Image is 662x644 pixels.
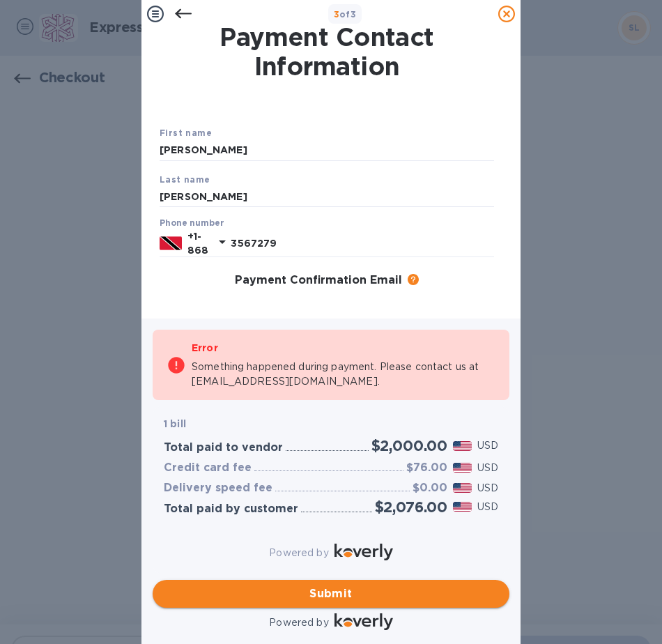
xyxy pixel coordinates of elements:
span: Submit [164,585,498,602]
b: Error [192,342,218,353]
span: 3 [334,9,339,20]
h3: Payment Confirmation Email [235,274,402,287]
h3: $76.00 [406,461,447,475]
input: Enter your first name [160,140,494,161]
p: USD [477,438,498,453]
b: First name [160,128,212,138]
h3: Total paid by customer [164,503,298,516]
input: Enter your phone number [231,233,494,254]
label: Phone number [160,220,224,228]
img: USD [453,463,472,473]
h3: Delivery speed fee [164,482,272,495]
p: USD [477,500,498,514]
img: USD [453,483,472,493]
b: Primary email [160,307,226,317]
img: Logo [334,544,393,560]
p: Something happened during payment. Please contact us at [EMAIL_ADDRESS][DOMAIN_NAME]. [192,360,495,389]
p: USD [477,481,498,496]
p: Powered by [269,615,328,630]
b: Last name [160,174,210,185]
img: USD [453,441,472,451]
button: Submit [153,580,509,608]
input: Enter your last name [160,186,494,207]
p: USD [477,461,498,475]
img: USD [453,502,472,512]
h1: Payment Contact Information [160,22,494,81]
h2: $2,076.00 [375,498,447,516]
img: Logo [334,613,393,630]
img: TT [160,236,182,251]
h3: Total paid to vendor [164,441,283,454]
h3: $0.00 [413,482,447,495]
p: Powered by [269,546,328,560]
b: 1 bill [164,418,186,429]
h2: $2,000.00 [371,437,447,454]
h3: Credit card fee [164,461,252,475]
b: of 3 [334,9,357,20]
p: +1-868 [187,229,208,257]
